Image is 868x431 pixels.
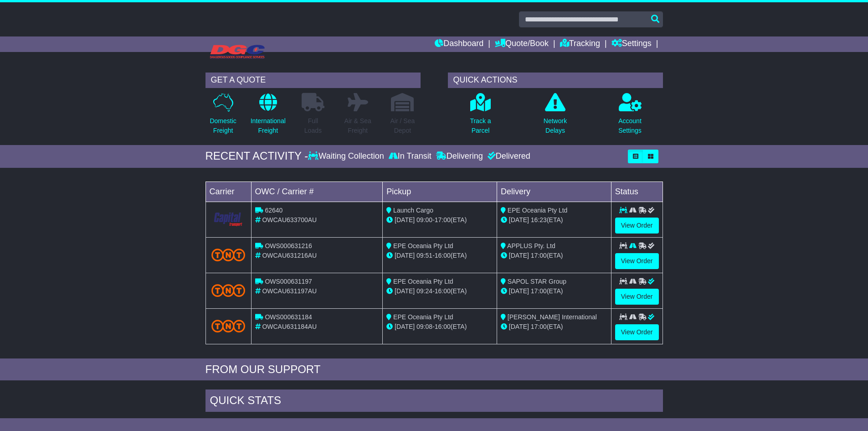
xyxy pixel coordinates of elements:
[383,182,497,202] td: Pickup
[393,242,453,249] span: EPE Oceania Pty Ltd
[509,216,529,223] span: [DATE]
[544,116,567,135] p: Network Delays
[508,313,597,321] span: [PERSON_NAME] International
[386,286,493,296] div: - (ETA)
[210,116,236,135] p: Domestic Freight
[497,182,611,202] td: Delivery
[205,73,421,88] div: GET A QUOTE
[265,313,312,321] span: OWS000631184
[618,116,642,135] p: Account Settings
[395,252,415,259] span: [DATE]
[618,93,642,140] a: AccountSettings
[251,116,286,135] p: International Freight
[211,211,246,228] img: CapitalTransport.png
[265,278,312,285] span: OWS000631197
[262,287,317,295] span: OWCAU631197AU
[470,116,491,135] p: Track a Parcel
[508,278,566,285] span: SAPOL STAR Group
[501,322,607,332] div: (ETA)
[302,116,324,135] p: Full Loads
[416,216,432,223] span: 09:00
[435,36,483,52] a: Dashboard
[250,93,286,140] a: InternationalFreight
[543,93,567,140] a: NetworkDelays
[211,249,246,261] img: TNT_Domestic.png
[262,323,317,330] span: OWCAU631184AU
[265,242,312,249] span: OWS000631216
[390,116,415,135] p: Air / Sea Depot
[386,322,493,332] div: - (ETA)
[501,286,607,296] div: (ETA)
[501,251,607,260] div: (ETA)
[509,323,529,330] span: [DATE]
[615,289,659,305] a: View Order
[485,151,530,161] div: Delivered
[395,323,415,330] span: [DATE]
[615,218,659,234] a: View Order
[386,151,434,161] div: In Transit
[416,252,432,259] span: 09:51
[395,216,415,223] span: [DATE]
[209,93,236,140] a: DomesticFreight
[434,151,485,161] div: Delivering
[508,207,568,214] span: EPE Oceania Pty Ltd
[386,251,493,260] div: - (ETA)
[308,151,386,161] div: Waiting Collection
[262,216,317,223] span: OWCAU633700AU
[435,252,451,259] span: 16:00
[262,252,317,259] span: OWCAU631216AU
[435,287,451,295] span: 16:00
[205,150,308,163] div: RECENT ACTIVITY -
[531,287,547,295] span: 17:00
[615,253,659,269] a: View Order
[495,36,549,52] a: Quote/Book
[507,242,555,249] span: APPLUS Pty. Ltd
[205,389,663,414] div: Quick Stats
[611,36,652,52] a: Settings
[211,284,246,296] img: TNT_Domestic.png
[395,287,415,295] span: [DATE]
[416,323,432,330] span: 09:08
[615,324,659,340] a: View Order
[344,116,371,135] p: Air & Sea Freight
[531,323,547,330] span: 17:00
[251,182,383,202] td: OWC / Carrier #
[531,216,547,223] span: 16:23
[393,313,453,321] span: EPE Oceania Pty Ltd
[386,215,493,225] div: - (ETA)
[435,323,451,330] span: 16:00
[501,215,607,225] div: (ETA)
[435,216,451,223] span: 17:00
[211,320,246,332] img: TNT_Domestic.png
[560,36,600,52] a: Tracking
[531,252,547,259] span: 17:00
[611,182,663,202] td: Status
[416,287,432,295] span: 09:24
[509,252,529,259] span: [DATE]
[469,93,491,140] a: Track aParcel
[205,363,663,376] div: FROM OUR SUPPORT
[393,207,433,214] span: Launch Cargo
[393,278,453,285] span: EPE Oceania Pty Ltd
[448,73,663,88] div: QUICK ACTIONS
[205,182,251,202] td: Carrier
[265,207,282,214] span: 62640
[509,287,529,295] span: [DATE]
